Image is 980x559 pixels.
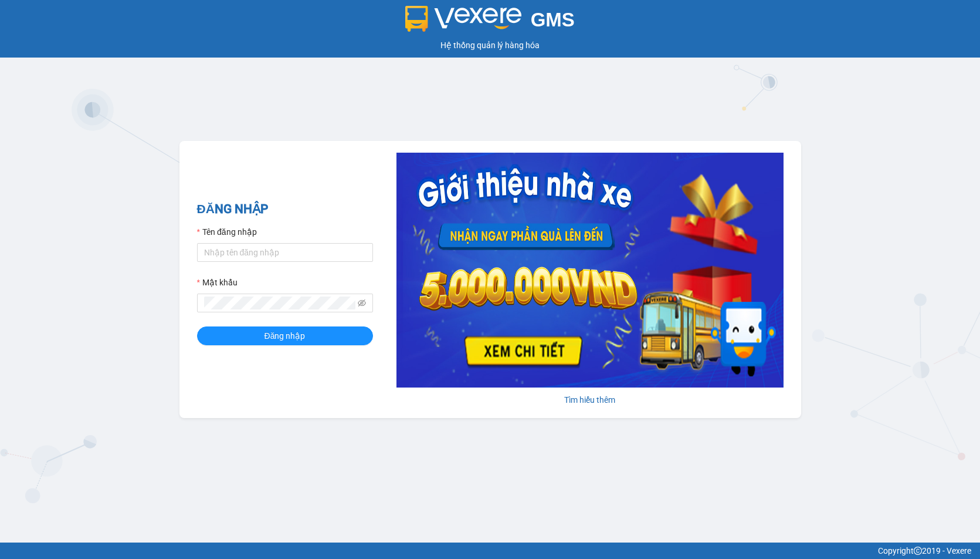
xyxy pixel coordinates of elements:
[396,153,784,388] img: banner-0
[531,9,575,31] span: GMS
[405,18,575,27] a: GMS
[914,547,922,555] span: copyright
[204,297,355,309] input: Mật khẩu
[3,39,977,52] div: Hệ thống quản lý hàng hóa
[197,326,373,345] button: Đăng nhập
[197,276,238,289] label: Mật khẩu
[396,393,784,406] div: Tìm hiểu thêm
[358,299,366,307] span: eye-invisible
[197,243,373,262] input: Tên đăng nhập
[197,225,257,238] label: Tên đăng nhập
[9,544,971,557] div: Copyright 2019 - Vexere
[405,6,521,32] img: logo 2
[197,200,373,219] h2: ĐĂNG NHẬP
[265,329,306,342] span: Đăng nhập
